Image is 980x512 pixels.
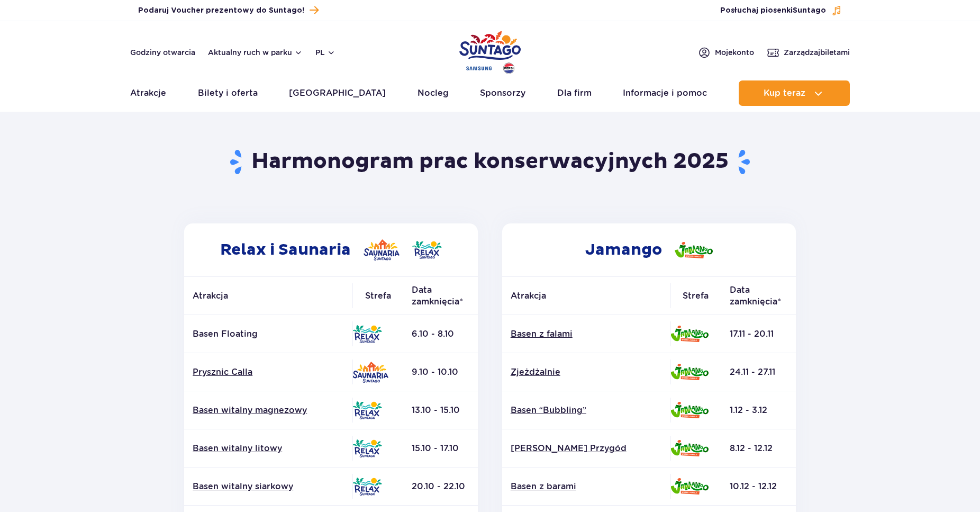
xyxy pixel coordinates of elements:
h1: Harmonogram prac konserwacyjnych 2025 [180,148,800,176]
img: Relax [352,439,382,457]
img: Relax [352,401,382,419]
td: 9.10 - 10.10 [403,353,478,391]
a: Podaruj Voucher prezentowy do Suntago! [138,3,319,17]
a: Sponsorzy [480,80,525,106]
th: Data zamknięcia* [403,277,478,315]
a: Zarządzajbiletami [767,46,850,59]
a: Basen “Bubbling” [511,405,662,416]
img: Relax [412,241,442,259]
th: Strefa [670,277,721,315]
button: pl [315,47,335,58]
img: Jamango [670,402,709,418]
a: Zjeżdżalnie [511,366,662,378]
td: 15.10 - 17.10 [403,429,478,468]
button: Kup teraz [739,80,850,106]
a: Basen z barami [511,481,662,492]
a: Atrakcje [130,80,166,106]
button: Posłuchaj piosenkiSuntago [720,5,842,16]
img: Jamango [670,440,709,456]
span: Posłuchaj piosenki [720,5,826,16]
a: Basen witalny litowy [193,443,344,454]
img: Jamango [670,364,709,380]
img: Relax [352,325,382,343]
img: Saunaria [352,362,388,383]
a: Nocleg [418,80,449,106]
img: Jamango [670,478,709,495]
th: Atrakcja [502,277,670,315]
td: 1.12 - 3.12 [721,391,796,429]
td: 13.10 - 15.10 [403,391,478,429]
a: Godziny otwarcia [130,47,195,58]
td: 10.12 - 12.12 [721,468,796,506]
td: 8.12 - 12.12 [721,429,796,468]
span: Podaruj Voucher prezentowy do Suntago! [138,5,304,16]
span: Zarządzaj biletami [784,47,850,58]
a: [PERSON_NAME] Przygód [511,443,662,454]
img: Relax [352,478,382,496]
a: Informacje i pomoc [623,80,707,106]
td: 17.11 - 20.11 [721,315,796,353]
th: Atrakcja [184,277,352,315]
a: Dla firm [557,80,592,106]
td: 20.10 - 22.10 [403,468,478,506]
td: 6.10 - 8.10 [403,315,478,353]
a: [GEOGRAPHIC_DATA] [289,80,386,106]
img: Saunaria [364,239,400,261]
button: Aktualny ruch w parku [208,48,303,57]
a: Basen z falami [511,328,662,340]
a: Bilety i oferta [198,80,258,106]
img: Jamango [670,326,709,342]
th: Data zamknięcia* [721,277,796,315]
a: Basen witalny siarkowy [193,481,344,492]
a: Park of Poland [459,26,521,75]
h2: Jamango [502,223,796,276]
a: Prysznic Calla [193,366,344,378]
span: Suntago [793,7,826,14]
th: Strefa [352,277,403,315]
p: Basen Floating [193,328,344,340]
span: Moje konto [715,47,754,58]
span: Kup teraz [764,88,805,98]
h2: Relax i Saunaria [184,223,478,276]
td: 24.11 - 27.11 [721,353,796,391]
img: Jamango [675,242,713,258]
a: Mojekonto [698,46,754,59]
a: Basen witalny magnezowy [193,405,344,416]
